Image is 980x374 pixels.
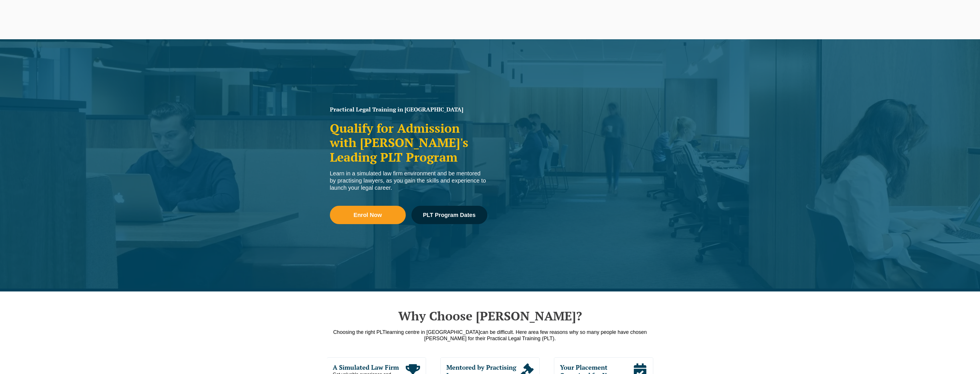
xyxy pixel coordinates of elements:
span: A Simulated Law Firm [333,363,406,371]
div: Learn in a simulated law firm environment and be mentored by practising lawyers, as you gain the ... [330,170,487,191]
h1: Practical Legal Training in [GEOGRAPHIC_DATA] [330,107,487,112]
span: learning centre in [GEOGRAPHIC_DATA] [385,329,480,335]
p: a few reasons why so many people have chosen [PERSON_NAME] for their Practical Legal Training (PLT). [327,329,653,342]
h2: Qualify for Admission with [PERSON_NAME]'s Leading PLT Program [330,121,487,164]
span: PLT Program Dates [423,212,476,218]
a: Enrol Now [330,206,406,224]
span: Enrol Now [354,212,382,218]
a: PLT Program Dates [411,206,487,224]
h2: Why Choose [PERSON_NAME]? [327,309,653,323]
span: can be difficult. Here are [480,329,536,335]
span: Choosing the right PLT [333,329,385,335]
